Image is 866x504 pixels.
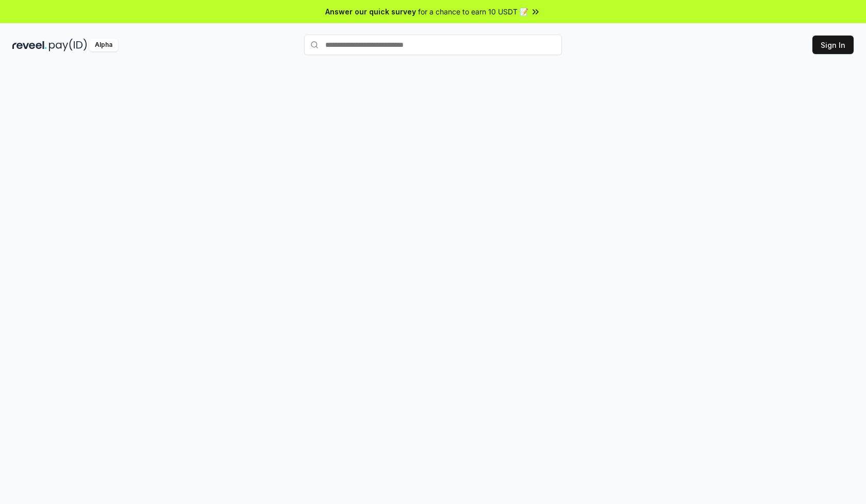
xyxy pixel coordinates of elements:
[49,39,87,51] img: pay_id
[325,6,416,17] span: Answer our quick survey
[12,39,47,51] img: reveel_dark
[812,36,854,54] button: Sign In
[89,39,118,51] div: Alpha
[418,6,528,17] span: for a chance to earn 10 USDT 📝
